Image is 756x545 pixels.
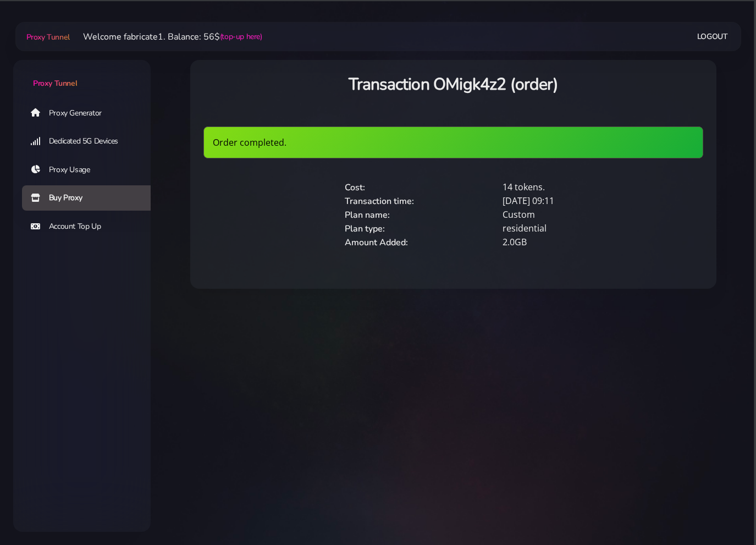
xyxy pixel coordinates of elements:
a: Buy Proxy [22,185,159,211]
div: Order completed. [203,126,703,158]
div: 14 tokens. [496,180,654,194]
li: Welcome fabricate1. Balance: 56$ [70,30,262,43]
a: (top-up here) [220,31,262,42]
div: 2.0GB [496,235,654,249]
a: Proxy Tunnel [13,60,151,89]
span: Proxy Tunnel [26,32,70,42]
a: Proxy Generator [22,100,159,125]
a: Proxy Usage [22,157,159,183]
div: [DATE] 09:11 [496,194,654,208]
a: Dedicated 5G Devices [22,129,159,154]
a: Proxy Tunnel [24,28,70,46]
span: Plan type: [345,223,385,235]
span: Transaction time: [345,195,414,207]
div: residential [496,222,654,235]
span: Cost: [345,181,365,194]
span: Plan name: [345,209,390,221]
div: Custom [496,208,654,222]
a: Logout [697,26,728,47]
span: Proxy Tunnel [33,78,77,89]
a: Account Top Up [22,214,159,239]
h3: Transaction OMigk4z2 (order) [203,73,703,96]
span: Amount Added: [345,236,408,249]
iframe: Webchat Widget [693,482,742,531]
